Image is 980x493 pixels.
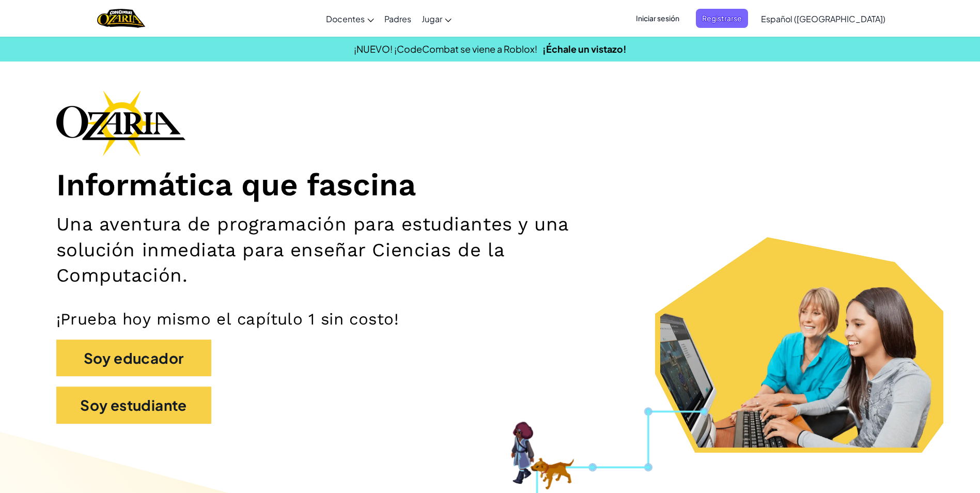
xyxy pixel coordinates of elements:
[56,90,185,156] img: Ozaria branding logo
[56,340,211,377] button: Soy educador
[326,13,365,24] span: Docentes
[321,5,379,33] a: Docentes
[416,5,457,33] a: Jugar
[97,8,145,29] img: Home
[354,43,537,55] span: ¡NUEVO! ¡CodeCombat se viene a Roblox!
[56,387,211,424] button: Soy estudiante
[542,43,627,55] a: ¡Échale un vistazo!
[97,8,145,29] a: Ozaria by CodeCombat logo
[630,9,686,28] button: Iniciar sesión
[56,166,924,204] h1: Informática que fascina
[56,211,638,288] h2: Una aventura de programación para estudiantes y una solución inmediata para enseñar Ciencias de l...
[422,13,442,24] span: Jugar
[696,9,748,28] button: Registrarse
[379,5,416,33] a: Padres
[756,5,891,33] a: Español ([GEOGRAPHIC_DATA])
[761,13,885,24] span: Español ([GEOGRAPHIC_DATA])
[56,309,924,329] p: ¡Prueba hoy mismo el capítulo 1 sin costo!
